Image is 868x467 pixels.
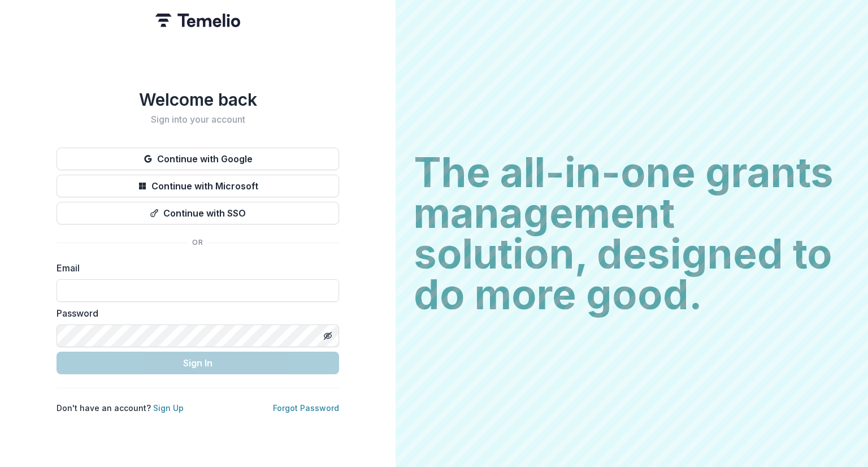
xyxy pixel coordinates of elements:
a: Forgot Password [273,403,339,413]
img: Temelio [155,14,240,27]
h1: Welcome back [57,89,339,110]
label: Email [57,261,332,275]
button: Continue with Google [57,148,339,170]
button: Sign In [57,352,339,374]
h2: Sign into your account [57,114,339,125]
a: Sign Up [153,403,184,413]
label: Password [57,306,332,320]
button: Toggle password visibility [319,327,337,345]
p: Don't have an account? [57,402,184,414]
button: Continue with SSO [57,202,339,224]
button: Continue with Microsoft [57,175,339,197]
